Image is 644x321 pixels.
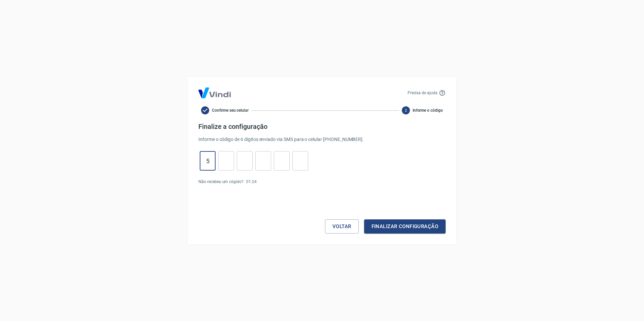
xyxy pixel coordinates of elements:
[364,219,446,234] button: Finalizar configuração
[408,90,438,96] p: Precisa de ajuda
[198,179,244,185] p: Não recebeu um cógido?
[405,108,407,113] text: 2
[198,122,446,131] h4: Finalize a configuração
[246,179,257,185] p: 01 : 24
[198,87,231,98] img: Logo Vind
[198,136,446,143] p: Informe o código de 6 dígitos enviado via SMS para o celular [PHONE_NUMBER] .
[413,107,443,113] span: Informe o código
[212,107,249,113] span: Confirme seu celular
[325,219,359,234] button: Voltar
